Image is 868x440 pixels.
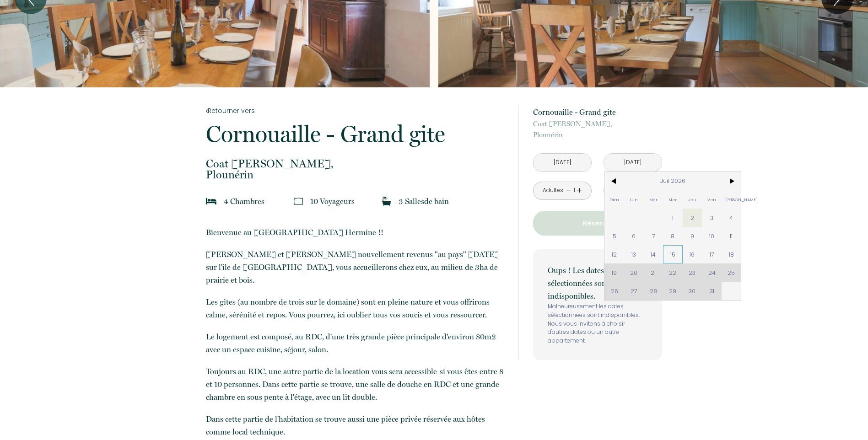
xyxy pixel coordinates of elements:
[206,330,506,356] p: ​Le logement est composé, au RDC, d'une très grande pièce principale d'environ 80m2 avec un espac...
[310,195,355,208] p: 10 Voyageur
[566,183,571,198] a: -
[206,226,506,239] p: Bienvenue au [GEOGRAPHIC_DATA] Hermine !!
[644,245,663,263] span: 14
[206,365,506,403] p: Toujours au RDC, une autre partie de la location vous sera accessible si vous êtes entre 8 et 10 ...
[702,190,722,209] span: Ven
[548,264,647,302] p: Oups ! Les dates sélectionnées sont indisponibles.
[624,190,644,209] span: Lun
[683,209,702,227] span: 2
[702,245,722,263] span: 17
[533,118,662,140] p: Plounérin
[722,209,741,227] span: 4
[351,197,355,206] span: s
[624,227,644,245] span: 6
[722,172,741,190] span: >
[663,209,683,227] span: 1
[702,209,722,227] span: 3
[663,245,683,263] span: 15
[548,302,647,345] p: Malheureusement les dates sélectionnées sont indisponibles. Nous vous invitons à choisir d'autres...
[534,154,591,172] input: Arrivée
[206,158,506,180] p: Plounérin
[536,218,659,229] p: Réserver
[702,227,722,245] span: 10
[533,118,662,129] span: Coat [PERSON_NAME],
[206,248,506,286] p: [PERSON_NAME] et [PERSON_NAME] nouvellement revenus "au pays" [DATE] sur l'ile de [GEOGRAPHIC_DAT...
[206,413,506,438] p: Dans cette partie de l'habitation se trouve aussi une pièce privée réservée aux hôtes comme local...
[206,123,506,145] p: Cornouaille - Grand gite
[604,227,624,245] span: 5
[533,211,662,236] button: Réserver
[543,186,563,195] div: Adultes
[604,154,662,172] input: Départ
[644,190,663,209] span: Mar
[421,197,424,206] span: s
[604,190,624,209] span: Dim
[604,172,624,190] span: <
[533,106,662,118] p: Cornouaille - Grand gite
[604,245,624,263] span: 12
[399,195,449,208] p: 3 Salle de bain
[294,197,303,206] img: guests
[206,106,506,116] a: Retourner vers
[624,172,722,190] span: Juil 2026
[683,227,702,245] span: 9
[206,295,506,321] p: Les gîtes (au nombre de trois sur le domaine) sont en pleine nature et vous offrirons calme, séré...
[206,158,506,169] span: Coat [PERSON_NAME],
[663,190,683,209] span: Mer
[261,197,264,206] span: s
[224,195,264,208] p: 4 Chambre
[572,186,577,195] div: 1
[683,190,702,209] span: Jeu
[722,227,741,245] span: 11
[663,227,683,245] span: 8
[722,245,741,263] span: 18
[577,183,582,198] a: +
[722,190,741,209] span: [PERSON_NAME]
[683,245,702,263] span: 16
[624,245,644,263] span: 13
[644,227,663,245] span: 7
